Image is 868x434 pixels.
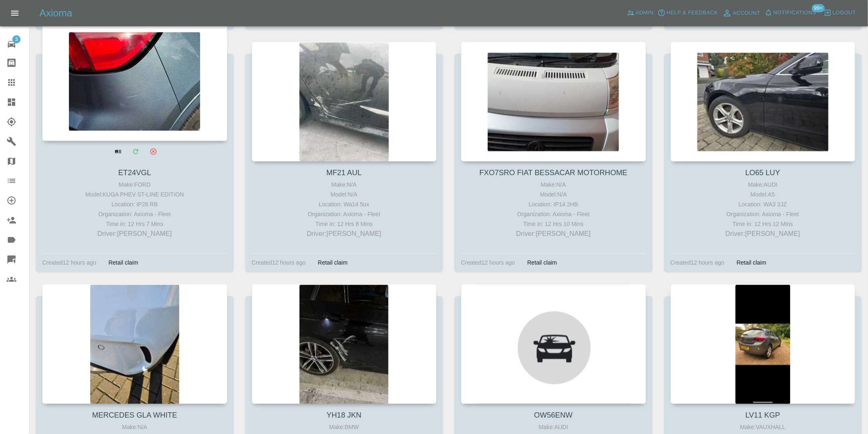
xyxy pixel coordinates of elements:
[118,169,151,177] a: ET24VGL
[44,219,225,229] div: Time in: 12 Hrs 7 Mins
[731,258,772,268] div: Retail claim
[480,169,628,177] a: FXO7SRO FIAT BESSACAR MOTORHOME
[671,258,725,268] div: Created 12 hours ago
[521,258,563,268] div: Retail claim
[656,7,720,19] button: Help & Feedback
[5,3,25,23] button: Open drawer
[42,258,96,268] div: Created 12 hours ago
[254,180,435,190] div: Make: N/A
[254,229,435,239] p: Driver: [PERSON_NAME]
[463,219,644,229] div: Time in: 12 Hrs 10 Mins
[673,190,854,200] div: Model: A5
[673,423,854,432] div: Make: VAUXHALL
[44,180,225,190] div: Make: FORD
[127,143,144,160] a: Modify
[254,219,435,229] div: Time in: 12 Hrs 8 Mins
[327,169,362,177] a: MF21 AUL
[44,210,225,219] div: Organization: Axioma - Fleet
[327,411,361,420] a: YH18 JKN
[39,7,72,20] h5: Axioma
[673,219,854,229] div: Time in: 12 Hrs 12 Mins
[763,7,818,19] button: Notifications
[720,7,763,20] a: Account
[145,143,162,160] button: Archive
[103,258,144,268] div: Retail claim
[833,8,856,18] span: Logout
[463,200,644,210] div: Location: IP14 2HB
[534,411,573,420] a: OW56ENW
[92,411,177,420] a: MERCEDES GLA WHITE
[44,423,225,432] div: Make: N/A
[463,423,644,432] div: Make: AUDI
[463,210,644,219] div: Organization: Axioma - Fleet
[44,190,225,200] div: Model: KUGA PHEV ST-LINE EDITION
[254,423,435,432] div: Make: BMW
[745,411,780,420] a: LV11 KGP
[254,200,435,210] div: Location: Wa14 5ux
[673,200,854,210] div: Location: WA3 2JZ
[673,180,854,190] div: Make: AUDI
[463,229,644,239] p: Driver: [PERSON_NAME]
[822,7,858,19] button: Logout
[312,258,354,268] div: Retail claim
[461,258,515,268] div: Created 12 hours ago
[733,9,761,18] span: Account
[667,8,718,18] span: Help & Feedback
[745,169,780,177] a: LO65 LUY
[254,190,435,200] div: Model: N/A
[774,8,816,18] span: Notifications
[44,229,225,239] p: Driver: [PERSON_NAME]
[673,210,854,219] div: Organization: Axioma - Fleet
[463,180,644,190] div: Make: N/A
[44,200,225,210] div: Location: IP28 RB
[636,8,654,18] span: Admin
[254,210,435,219] div: Organization: Axioma - Fleet
[812,4,825,12] span: 99+
[673,229,854,239] p: Driver: [PERSON_NAME]
[463,190,644,200] div: Model: N/A
[252,258,306,268] div: Created 12 hours ago
[110,143,126,160] a: View
[12,35,21,43] span: 3
[625,7,656,19] a: Admin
